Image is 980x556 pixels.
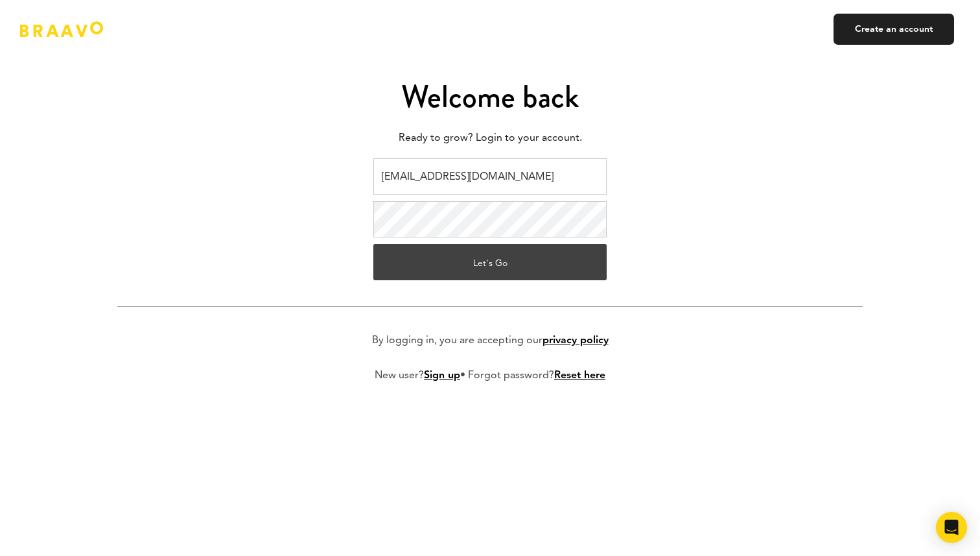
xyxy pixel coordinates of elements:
[372,333,609,348] p: By logging in, you are accepting our
[117,128,863,148] p: Ready to grow? Login to your account.
[834,14,954,45] a: Create an account
[373,158,607,195] input: Email
[375,368,605,383] p: New user? • Forgot password?
[554,370,605,381] a: Reset here
[424,370,460,381] a: Sign up
[27,9,74,21] span: Support
[936,512,967,543] div: Open Intercom Messenger
[542,335,609,346] a: privacy policy
[401,75,579,119] span: Welcome back
[373,244,607,280] button: Let's Go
